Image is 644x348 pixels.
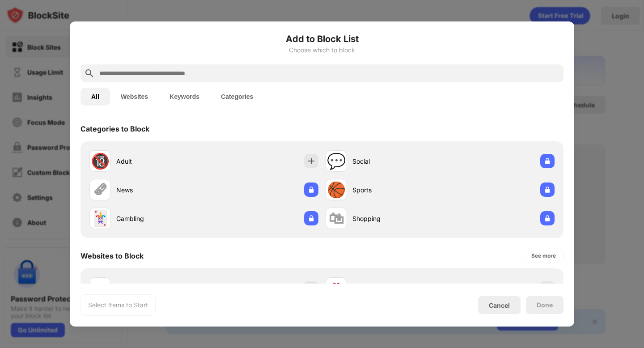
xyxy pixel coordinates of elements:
div: 🛍 [329,209,344,228]
div: Cancel [489,301,510,309]
div: News [116,185,204,195]
div: Categories to Block [80,124,149,133]
div: 💬 [327,152,346,170]
div: Sports [352,185,440,195]
img: favicons [331,283,342,293]
img: favicons [95,283,106,293]
div: Gambling [116,214,204,223]
h6: Add to Block List [80,32,563,46]
div: Social [352,157,440,166]
div: See more [531,251,556,260]
div: 🗞 [93,181,108,199]
div: [DOMAIN_NAME] [352,284,440,293]
button: Websites [110,88,159,106]
button: Categories [210,88,264,106]
div: 🃏 [91,209,110,228]
div: 🔞 [91,152,110,170]
div: Choose which to block [80,47,563,54]
div: Shopping [352,214,440,223]
div: Adult [116,157,204,166]
div: Select Items to Start [88,301,148,310]
div: 🏀 [327,181,346,199]
button: Keywords [159,88,210,106]
div: [DOMAIN_NAME] [116,284,204,293]
button: All [80,88,110,106]
div: Websites to Block [80,251,144,260]
img: search.svg [84,68,95,79]
div: Done [537,301,553,309]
